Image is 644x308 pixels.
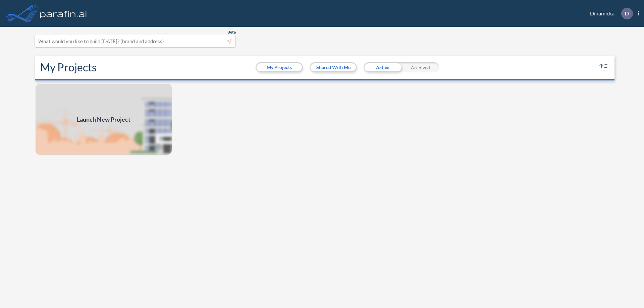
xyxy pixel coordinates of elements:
[227,29,236,35] span: Beta
[598,62,609,73] button: sort
[77,115,130,124] span: Launch New Project
[401,62,439,72] div: Archived
[364,62,401,72] div: Active
[580,8,639,19] div: Dinamicka
[35,83,172,156] a: Launch New Project
[257,63,302,71] button: My Projects
[40,61,97,74] h2: My Projects
[625,10,629,16] p: D
[39,7,88,20] img: logo
[311,63,356,71] button: Shared With Me
[35,83,172,156] img: add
